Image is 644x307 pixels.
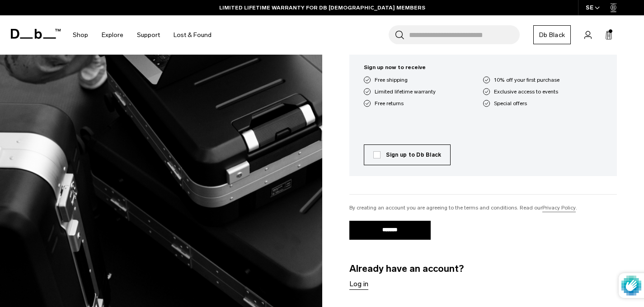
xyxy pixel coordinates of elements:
[494,88,558,96] span: Exclusive access to events
[375,99,404,107] span: Free returns
[494,76,559,84] span: 10% off your first purchase
[349,204,617,212] div: By creating an account you are agreeing to the terms and conditions. Read our .
[174,19,212,51] a: Lost & Found
[349,261,617,290] h4: Already have an account?
[219,4,425,12] a: LIMITED LIFETIME WARRANTY FOR DB [DEMOGRAPHIC_DATA] MEMBERS
[621,273,641,298] img: Protected by hCaptcha
[375,76,408,84] span: Free shipping
[102,19,123,51] a: Explore
[542,204,576,212] a: Privacy Policy
[137,19,160,51] a: Support
[494,99,527,107] span: Special offers
[375,88,436,96] span: Limited lifetime warranty
[66,15,218,55] nav: Main Navigation
[533,25,571,44] a: Db Black
[364,63,603,71] p: Sign up now to receive
[373,151,442,159] label: Sign up to Db Black
[73,19,88,51] a: Shop
[349,279,368,289] a: Log in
